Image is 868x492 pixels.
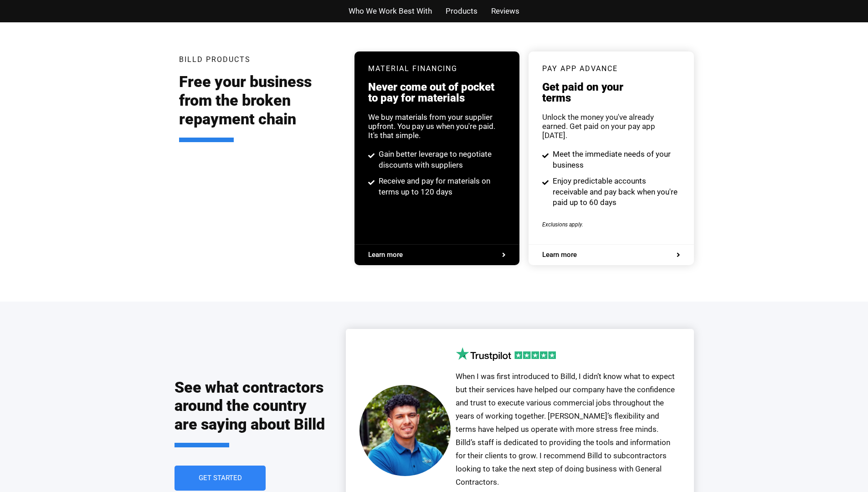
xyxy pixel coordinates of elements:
[368,251,403,258] span: Learn more
[542,221,583,228] span: Exclusions apply.
[175,466,266,491] a: Get Started
[368,82,506,103] h3: Never come out of pocket to pay for materials
[456,372,675,486] span: When I was first introduced to Billd, I didn’t know what to expect but their services have helped...
[198,475,241,482] span: Get Started
[542,65,680,72] h3: pay app advance
[491,5,519,18] a: Reviews
[368,251,506,258] a: Learn more
[368,113,506,140] div: We buy materials from your supplier upfront. You pay us when you're paid. It's that simple.
[349,5,432,18] a: Who We Work Best With
[376,149,506,171] span: Gain better leverage to negotiate discounts with suppliers
[542,251,680,258] a: Learn more
[376,176,506,198] span: Receive and pay for materials on terms up to 120 days
[179,56,251,63] h3: Billd Products
[175,378,328,447] h2: See what contractors around the country are saying about Billd
[542,251,577,258] span: Learn more
[542,113,680,140] div: Unlock the money you've already earned. Get paid on your pay app [DATE].
[550,149,680,171] span: Meet the immediate needs of your business
[550,176,680,208] span: Enjoy predictable accounts receivable and pay back when you're paid up to 60 days
[446,5,478,18] a: Products
[368,65,506,72] h3: Material Financing
[179,72,341,142] h2: Free your business from the broken repayment chain
[542,82,680,103] h3: Get paid on your terms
